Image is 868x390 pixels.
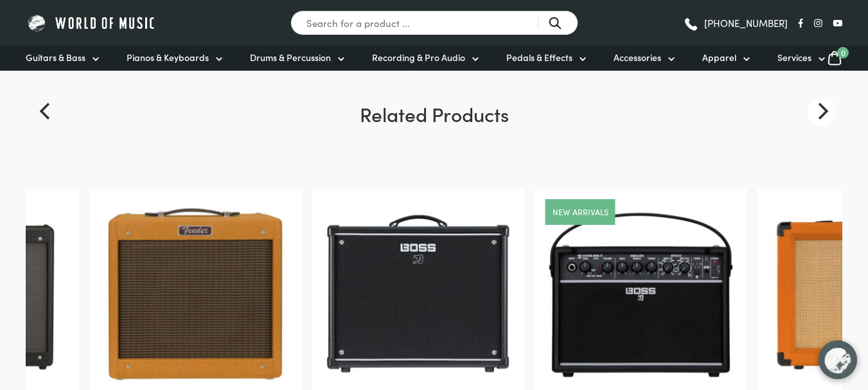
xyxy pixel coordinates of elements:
[32,98,60,126] button: Previous
[103,202,289,388] img: Fender Pro Junior IV Guitar Amplifier
[290,10,578,35] input: Search for a product ...
[26,51,85,64] span: Guitars & Bass
[614,51,661,64] span: Accessories
[777,51,811,64] span: Services
[127,51,209,64] span: Pianos & Keyboards
[325,202,511,388] img: Boss KATANA 100 Gen 3 Guitar Amplifier Front
[547,202,734,388] img: Boss Katana Mini X front panel
[250,51,331,64] span: Drums & Percussion
[26,100,842,189] h2: Related Products
[372,51,465,64] span: Recording & Pro Audio
[702,51,736,64] span: Apparel
[553,208,608,216] a: New arrivals
[837,47,849,58] span: 0
[26,13,157,33] img: World of Music
[683,13,788,33] a: [PHONE_NUMBER]
[506,51,572,64] span: Pedals & Effects
[704,18,788,28] span: [PHONE_NUMBER]
[810,332,868,390] iframe: Chat with our support team
[808,98,836,126] button: Next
